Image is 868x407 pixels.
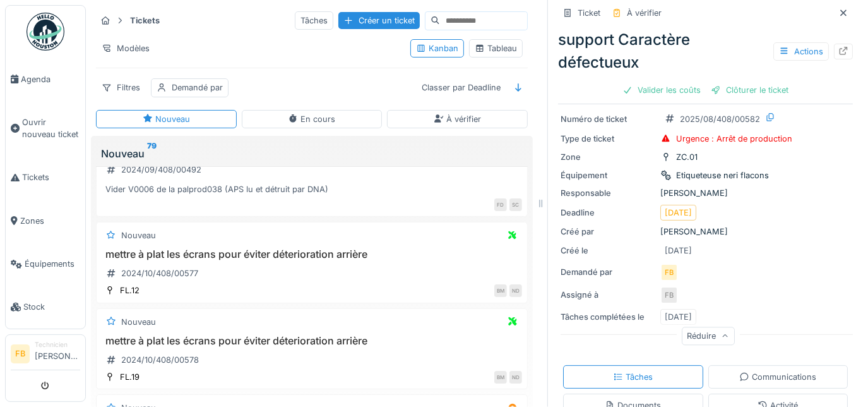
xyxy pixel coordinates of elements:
div: Équipement [561,169,655,181]
div: Technicien [35,340,80,349]
div: ND [509,284,522,297]
div: Vider V0006 de la palprod038 (APS lu et détruit par DNA) [102,183,522,195]
div: Zone [561,151,655,163]
li: [PERSON_NAME] [35,340,80,367]
div: Numéro de ticket [561,113,655,125]
a: Équipements [6,243,85,286]
li: FB [11,344,30,363]
div: ND [509,371,522,384]
div: SC [509,198,522,211]
div: FL.12 [120,284,140,296]
div: Urgence : Arrêt de production [676,133,792,145]
span: Zones [20,215,80,227]
div: Deadline [561,207,655,219]
div: Nouveau [101,146,523,161]
span: Stock [23,301,80,313]
div: FL.19 [120,371,140,383]
a: Zones [6,199,85,242]
div: À vérifier [434,113,481,125]
img: Badge_color-CXgf-gQk.svg [27,13,64,51]
div: Créé le [561,245,655,257]
div: Nouveau [121,316,156,328]
div: Demandé par [561,266,655,278]
div: Communications [739,371,816,383]
div: Filtres [96,78,146,97]
div: Tâches [295,11,333,30]
div: Type de ticket [561,133,655,145]
a: Tickets [6,156,85,199]
span: Agenda [21,73,80,85]
div: Etiqueteuse neri flacons [676,169,769,181]
div: À vérifier [627,7,662,19]
div: Nouveau [143,113,190,125]
sup: 79 [147,146,157,161]
strong: Tickets [125,15,165,27]
div: Créé par [561,226,655,238]
div: 2024/10/408/00578 [121,354,199,366]
div: Assigné à [561,289,655,301]
div: 2025/08/408/00582 [680,113,760,125]
div: [PERSON_NAME] [561,187,850,199]
div: [DATE] [665,207,692,219]
div: Modèles [96,39,155,58]
div: Demandé par [172,82,223,94]
div: FB [660,286,678,304]
div: Clôturer le ticket [706,82,794,99]
div: 2024/10/408/00577 [121,267,198,279]
div: Responsable [561,187,655,199]
div: [DATE] [665,311,692,323]
h3: mettre à plat les écrans pour éviter déterioration arrière [102,335,522,347]
div: FB [660,264,678,281]
div: BM [494,371,507,384]
div: [PERSON_NAME] [561,226,850,238]
div: Valider les coûts [617,82,706,99]
span: Équipements [25,258,80,270]
div: [DATE] [665,245,692,257]
div: support Caractère défectueux [558,28,853,74]
div: Actions [773,42,829,61]
div: Classer par Deadline [416,78,506,97]
div: Kanban [416,42,458,54]
div: Tâches complétées le [561,311,655,323]
a: Agenda [6,58,85,100]
span: Tickets [22,171,80,183]
a: Stock [6,286,85,329]
div: FD [494,198,507,211]
div: Créer un ticket [338,12,420,29]
a: FB Technicien[PERSON_NAME] [11,340,80,370]
div: Nouveau [121,229,156,241]
div: Ticket [578,7,600,19]
span: Ouvrir nouveau ticket [22,116,80,140]
div: Tâches [613,371,653,383]
div: ZC.01 [676,151,698,163]
div: En cours [288,113,335,125]
div: 2024/09/408/00492 [121,164,201,176]
div: Tableau [475,42,517,54]
div: Réduire [682,327,735,345]
a: Ouvrir nouveau ticket [6,100,85,156]
div: BM [494,284,507,297]
h3: mettre à plat les écrans pour éviter déterioration arrière [102,248,522,260]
